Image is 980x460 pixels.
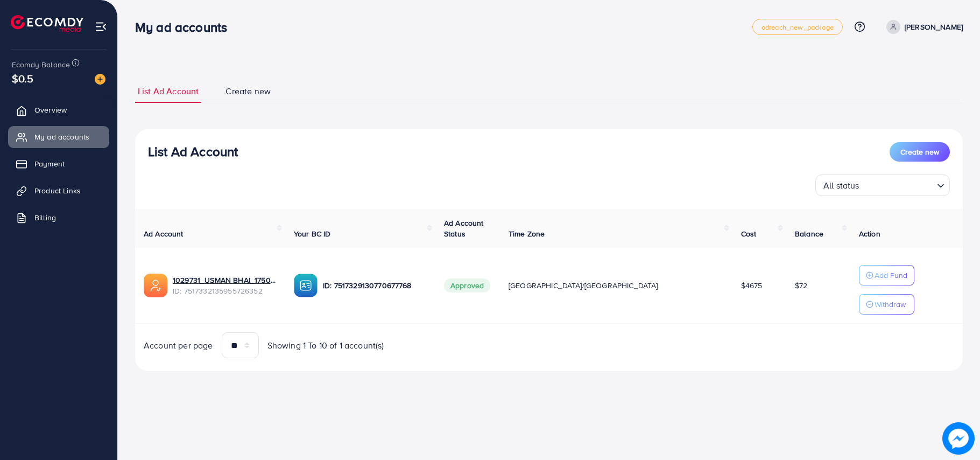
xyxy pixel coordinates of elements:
[509,280,658,291] span: [GEOGRAPHIC_DATA]/[GEOGRAPHIC_DATA]
[942,422,975,455] img: image
[444,278,490,292] span: Approved
[34,131,89,142] span: My ad accounts
[12,71,34,86] span: $0.5
[34,212,56,223] span: Billing
[144,274,167,297] img: ic-ads-acc.e4c84228.svg
[859,294,914,315] button: Withdraw
[34,104,67,115] span: Overview
[12,59,70,70] span: Ecomdy Balance
[8,207,109,228] a: Billing
[267,339,384,352] span: Showing 1 To 10 of 1 account(s)
[173,285,277,296] span: ID: 7517332135955726352
[444,218,484,239] span: Ad Account Status
[138,85,199,97] span: List Ad Account
[890,142,950,162] button: Create new
[144,228,184,239] span: Ad Account
[815,175,950,196] div: Search for option
[294,274,318,297] img: ic-ba-acc.ded83a64.svg
[144,339,213,352] span: Account per page
[795,280,807,291] span: $72
[859,228,880,239] span: Action
[882,20,963,34] a: [PERSON_NAME]
[8,153,109,175] a: Payment
[323,279,427,292] p: ID: 7517329130770677768
[795,228,823,239] span: Balance
[135,19,236,35] h3: My ad accounts
[859,265,914,285] button: Add Fund
[900,147,939,157] span: Create new
[148,144,238,159] h3: List Ad Account
[173,275,277,285] a: 1029731_USMAN BHAI_1750265294610
[509,228,545,239] span: Time Zone
[225,85,271,97] span: Create new
[905,20,963,33] p: [PERSON_NAME]
[294,228,331,239] span: Your BC ID
[821,178,862,193] span: All status
[8,126,109,148] a: My ad accounts
[34,185,81,196] span: Product Links
[875,269,907,282] p: Add Fund
[11,15,83,32] img: logo
[173,275,277,297] div: <span class='underline'>1029731_USMAN BHAI_1750265294610</span></br>7517332135955726352
[8,99,109,121] a: Overview
[762,24,834,31] span: adreach_new_package
[741,228,757,239] span: Cost
[8,180,109,201] a: Product Links
[95,20,107,33] img: menu
[34,158,65,169] span: Payment
[863,176,933,193] input: Search for option
[95,74,105,85] img: image
[875,298,906,311] p: Withdraw
[741,280,763,291] span: $4675
[752,19,843,35] a: adreach_new_package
